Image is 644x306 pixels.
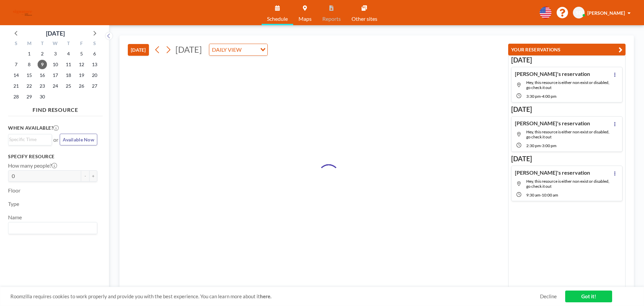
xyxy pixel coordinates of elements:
[11,6,35,19] img: organization-logo
[24,60,34,69] span: Monday, September 8, 2025
[8,104,103,113] h4: FIND RESOURCE
[175,44,202,54] span: [DATE]
[8,222,97,234] div: Search for option
[515,169,590,176] h4: [PERSON_NAME]'s reservation
[542,94,556,99] span: 4:00 PM
[8,201,19,207] label: Type
[209,44,267,55] div: Search for option
[526,129,609,139] span: Hey, this resource is either non exist or disabled, go check it out
[51,49,60,58] span: Wednesday, September 3, 2025
[89,170,97,182] button: +
[90,71,99,80] span: Saturday, September 20, 2025
[24,81,34,91] span: Monday, September 22, 2025
[90,60,99,69] span: Saturday, September 13, 2025
[24,49,34,58] span: Monday, September 1, 2025
[64,71,73,80] span: Thursday, September 18, 2025
[90,49,99,58] span: Saturday, September 6, 2025
[515,120,590,127] h4: [PERSON_NAME]'s reservation
[77,81,86,91] span: Friday, September 26, 2025
[10,293,540,300] span: Roomzilla requires cookies to work properly and provide you with the best experience. You can lea...
[8,162,57,169] label: How many people?
[299,16,312,21] span: Maps
[128,44,149,56] button: [DATE]
[62,40,75,48] div: T
[64,49,73,58] span: Thursday, September 4, 2025
[526,80,609,90] span: Hey, this resource is either non exist or disabled, go check it out
[77,71,86,80] span: Friday, September 19, 2025
[511,56,623,64] h3: [DATE]
[526,143,541,148] span: 2:30 PM
[38,92,47,101] span: Tuesday, September 30, 2025
[11,92,21,101] span: Sunday, September 28, 2025
[11,71,21,80] span: Sunday, September 14, 2025
[88,40,101,48] div: S
[8,134,52,144] div: Search for option
[587,10,625,16] span: [PERSON_NAME]
[38,71,47,80] span: Tuesday, September 16, 2025
[77,60,86,69] span: Friday, September 12, 2025
[24,92,34,101] span: Monday, September 29, 2025
[38,60,47,69] span: Tuesday, September 9, 2025
[511,155,623,163] h3: [DATE]
[60,134,97,145] button: Available Now
[38,49,47,58] span: Tuesday, September 2, 2025
[576,10,582,16] span: SD
[81,170,89,182] button: -
[49,40,62,48] div: W
[46,29,65,38] div: [DATE]
[23,40,36,48] div: M
[542,192,558,198] span: 10:00 AM
[11,81,21,91] span: Sunday, September 21, 2025
[267,16,288,21] span: Schedule
[260,293,271,299] a: here.
[322,16,341,21] span: Reports
[53,136,58,143] span: or
[11,60,21,69] span: Sunday, September 7, 2025
[541,143,542,148] span: -
[526,192,540,198] span: 9:30 AM
[515,71,590,77] h4: [PERSON_NAME]'s reservation
[24,71,34,80] span: Monday, September 15, 2025
[63,137,94,142] span: Available Now
[540,293,557,300] a: Decline
[51,60,60,69] span: Wednesday, September 10, 2025
[8,187,20,194] label: Floor
[51,81,60,91] span: Wednesday, September 24, 2025
[36,40,49,48] div: T
[526,94,541,99] span: 3:30 PM
[511,105,623,114] h3: [DATE]
[541,94,542,99] span: -
[9,224,93,232] input: Search for option
[77,49,86,58] span: Friday, September 5, 2025
[565,291,612,302] a: Got it!
[38,81,47,91] span: Tuesday, September 23, 2025
[540,192,542,198] span: -
[64,60,73,69] span: Thursday, September 11, 2025
[8,154,97,160] h3: Specify resource
[90,81,99,91] span: Saturday, September 27, 2025
[508,44,626,55] button: YOUR RESERVATIONS
[8,214,22,221] label: Name
[10,40,23,48] div: S
[542,143,556,148] span: 3:00 PM
[75,40,88,48] div: F
[51,71,60,80] span: Wednesday, September 17, 2025
[64,81,73,91] span: Thursday, September 25, 2025
[352,16,377,21] span: Other sites
[244,45,256,54] input: Search for option
[9,136,48,143] input: Search for option
[526,179,609,189] span: Hey, this resource is either non exist or disabled, go check it out
[211,45,243,54] span: DAILY VIEW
